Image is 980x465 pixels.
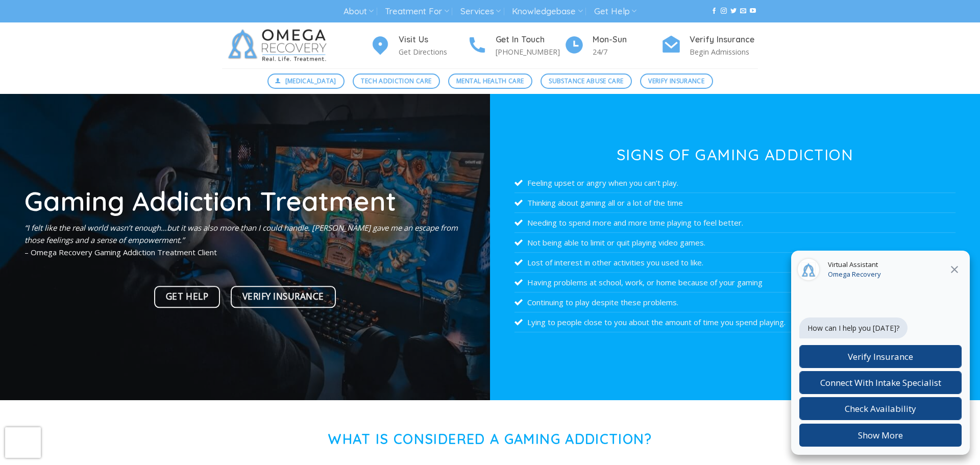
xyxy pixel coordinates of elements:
p: [PHONE_NUMBER] [496,46,564,58]
span: Tech Addiction Care [361,76,431,86]
h4: Visit Us [399,33,467,46]
h4: Verify Insurance [690,33,758,46]
a: Verify Insurance Begin Admissions [661,33,758,58]
li: Not being able to limit or quit playing video games. [514,233,955,253]
li: Lying to people close to you about the amount of time you spend playing. [514,312,955,332]
span: Substance Abuse Care [549,76,623,86]
a: Services [460,2,501,21]
li: Having problems at school, work, or home because of your gaming [514,273,955,292]
a: Tech Addiction Care [353,74,440,89]
h1: Gaming Addiction Treatment [24,187,465,214]
a: Substance Abuse Care [541,74,632,89]
p: – Omega Recovery Gaming Addiction Treatment Client [24,222,465,258]
a: Follow on Facebook [711,8,717,15]
p: Get Directions [399,46,467,58]
li: Lost of interest in other activities you used to like. [514,253,955,273]
a: Follow on YouTube [750,8,756,15]
li: Feeling upset or angry when you can’t play. [514,173,955,193]
a: Mental Health Care [448,74,532,89]
a: Get Help [594,2,636,21]
span: Verify Insurance [648,76,704,86]
iframe: reCAPTCHA [5,427,41,458]
h3: Signs of Gaming Addiction [514,147,955,162]
h4: Mon-Sun [593,33,661,46]
a: Verify Insurance [640,74,713,89]
a: Follow on Instagram [721,8,727,15]
p: Begin Admissions [690,46,758,58]
a: Knowledgebase [512,2,582,21]
a: Send us an email [740,8,746,15]
h1: What is Considered a Gaming Addiction? [222,431,758,448]
a: About [344,2,374,21]
a: Get In Touch [PHONE_NUMBER] [467,33,564,58]
li: Continuing to play despite these problems. [514,292,955,312]
li: Needing to spend more and more time playing to feel better. [514,213,955,233]
span: [MEDICAL_DATA] [285,76,336,86]
img: Omega Recovery [222,22,337,68]
p: 24/7 [593,46,661,58]
a: Get Help [154,286,220,308]
span: Mental Health Care [456,76,524,86]
a: Follow on Twitter [730,8,737,15]
a: Treatment For [385,2,449,21]
a: [MEDICAL_DATA] [267,74,345,89]
span: Get Help [166,289,208,304]
span: Verify Insurance [242,289,324,304]
a: Verify Insurance [231,286,336,308]
a: Visit Us Get Directions [370,33,467,58]
h4: Get In Touch [496,33,564,46]
em: “I felt like the real world wasn’t enough…but it was also more than I could handle. [PERSON_NAME]... [24,223,458,245]
li: Thinking about gaming all or a lot of the time [514,193,955,213]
